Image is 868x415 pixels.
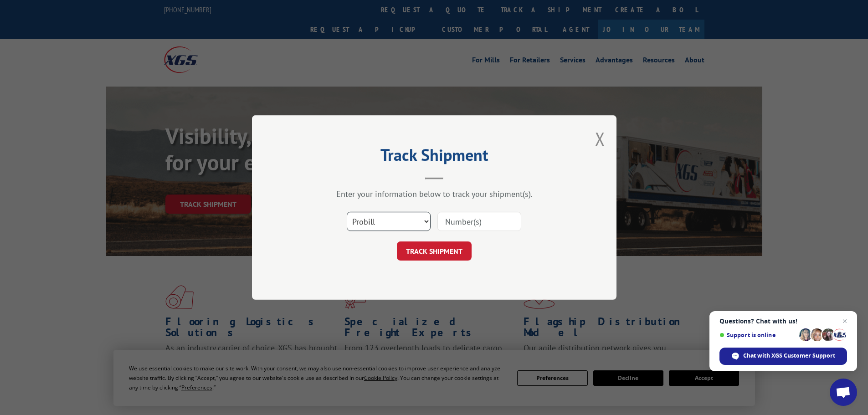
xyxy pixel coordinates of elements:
[830,379,857,406] div: Open chat
[298,189,571,199] div: Enter your information below to track your shipment(s).
[298,149,571,166] h2: Track Shipment
[397,241,472,261] button: TRACK SHIPMENT
[839,316,850,327] span: Close chat
[719,332,796,338] span: Support is online
[595,127,605,151] button: Close modal
[743,352,835,360] span: Chat with XGS Customer Support
[719,348,847,365] div: Chat with XGS Customer Support
[437,212,521,231] input: Number(s)
[719,318,847,325] span: Questions? Chat with us!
